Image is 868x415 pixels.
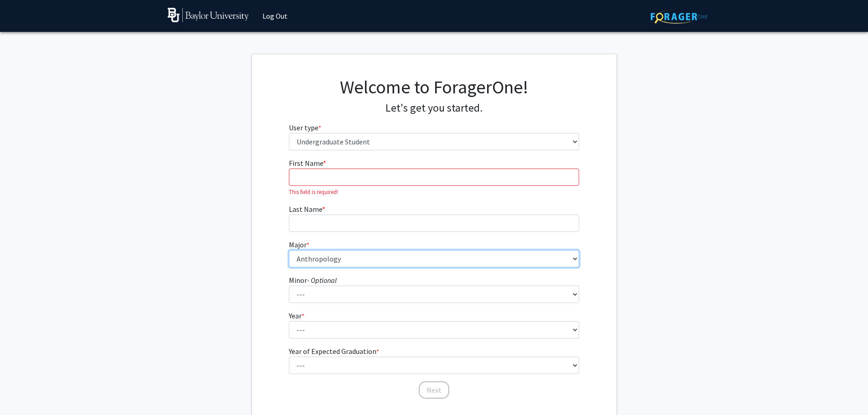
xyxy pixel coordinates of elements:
iframe: Chat [7,374,39,408]
span: Last Name [289,205,322,214]
h1: Welcome to ForagerOne! [289,76,579,98]
button: Next [419,381,449,399]
img: ForagerOne Logo [651,10,708,24]
img: Baylor University Logo [168,8,249,22]
p: This field is required! [289,188,579,196]
label: User type [289,122,321,133]
span: First Name [289,159,323,168]
label: Year of Expected Graduation [289,346,379,357]
i: - Optional [307,276,337,285]
label: Major [289,239,309,250]
label: Minor [289,275,337,286]
h4: Let's get you started. [289,102,579,115]
label: Year [289,310,304,321]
